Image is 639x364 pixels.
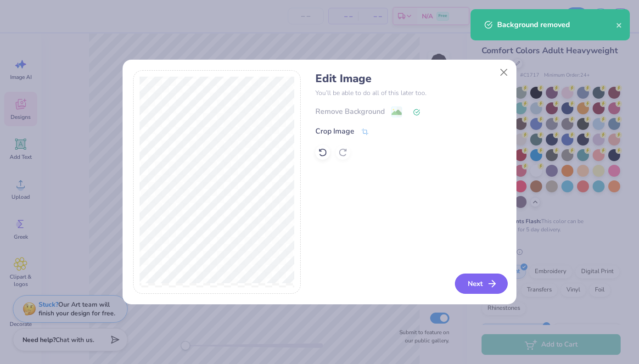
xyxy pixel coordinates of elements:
[616,19,622,30] button: close
[315,126,354,137] div: Crop Image
[315,88,506,98] p: You’ll be able to do all of this later too.
[497,19,616,30] div: Background removed
[315,72,506,85] h4: Edit Image
[455,274,508,294] button: Next
[495,64,513,81] button: Close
